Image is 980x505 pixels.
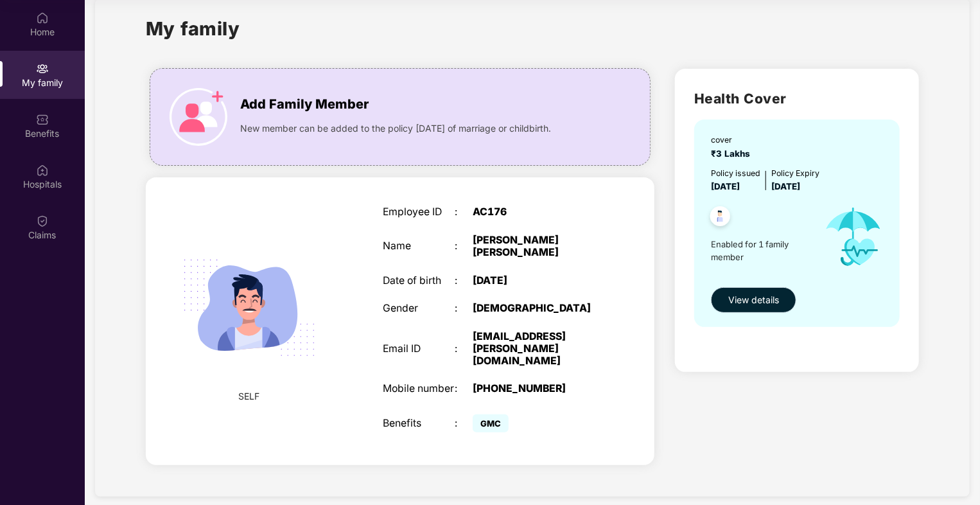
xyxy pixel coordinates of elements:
div: [PHONE_NUMBER] [473,383,599,395]
div: : [455,303,473,315]
img: svg+xml;base64,PHN2ZyB4bWxucz0iaHR0cDovL3d3dy53My5vcmcvMjAwMC9zdmciIHdpZHRoPSI0OC45NDMiIGhlaWdodD... [704,202,736,234]
img: svg+xml;base64,PHN2ZyB4bWxucz0iaHR0cDovL3d3dy53My5vcmcvMjAwMC9zdmciIHdpZHRoPSIyMjQiIGhlaWdodD0iMT... [168,226,330,389]
span: [DATE] [711,181,740,191]
img: icon [813,193,894,281]
img: icon [170,88,227,146]
div: [DATE] [473,275,599,287]
span: ₹3 Lakhs [711,148,755,159]
div: Gender [383,303,455,315]
span: SELF [238,389,259,403]
span: View details [728,293,779,307]
img: svg+xml;base64,PHN2ZyBpZD0iSG9zcGl0YWxzIiB4bWxucz0iaHR0cDovL3d3dy53My5vcmcvMjAwMC9zdmciIHdpZHRoPS... [36,164,49,177]
img: svg+xml;base64,PHN2ZyB3aWR0aD0iMjAiIGhlaWdodD0iMjAiIHZpZXdCb3g9IjAgMCAyMCAyMCIgZmlsbD0ibm9uZSIgeG... [36,62,49,75]
h1: My family [146,14,240,43]
div: Email ID [383,343,455,355]
div: Policy Expiry [771,167,819,179]
div: [PERSON_NAME] [PERSON_NAME] [473,235,599,259]
span: GMC [473,414,509,432]
img: svg+xml;base64,PHN2ZyBpZD0iQmVuZWZpdHMiIHhtbG5zPSJodHRwOi8vd3d3LnczLm9yZy8yMDAwL3N2ZyIgd2lkdGg9Ij... [36,113,49,126]
div: : [455,275,473,287]
div: : [455,383,473,395]
div: Employee ID [383,206,455,218]
div: : [455,343,473,355]
div: : [455,206,473,218]
div: [EMAIL_ADDRESS][PERSON_NAME][DOMAIN_NAME] [473,331,599,367]
div: cover [711,134,755,146]
button: View details [711,287,796,313]
div: Name [383,240,455,253]
span: [DATE] [771,181,800,191]
span: Enabled for 1 family member [711,238,813,264]
div: Mobile number [383,383,455,395]
div: Benefits [383,418,455,430]
span: Add Family Member [240,94,369,114]
div: AC176 [473,206,599,218]
div: Date of birth [383,275,455,287]
div: [DEMOGRAPHIC_DATA] [473,303,599,315]
div: Policy issued [711,167,760,179]
span: New member can be added to the policy [DATE] of marriage or childbirth. [240,121,551,136]
h2: Health Cover [694,88,900,109]
img: svg+xml;base64,PHN2ZyBpZD0iSG9tZSIgeG1sbnM9Imh0dHA6Ly93d3cudzMub3JnLzIwMDAvc3ZnIiB3aWR0aD0iMjAiIG... [36,12,49,24]
div: : [455,240,473,253]
div: : [455,418,473,430]
img: svg+xml;base64,PHN2ZyBpZD0iQ2xhaW0iIHhtbG5zPSJodHRwOi8vd3d3LnczLm9yZy8yMDAwL3N2ZyIgd2lkdGg9IjIwIi... [36,215,49,227]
